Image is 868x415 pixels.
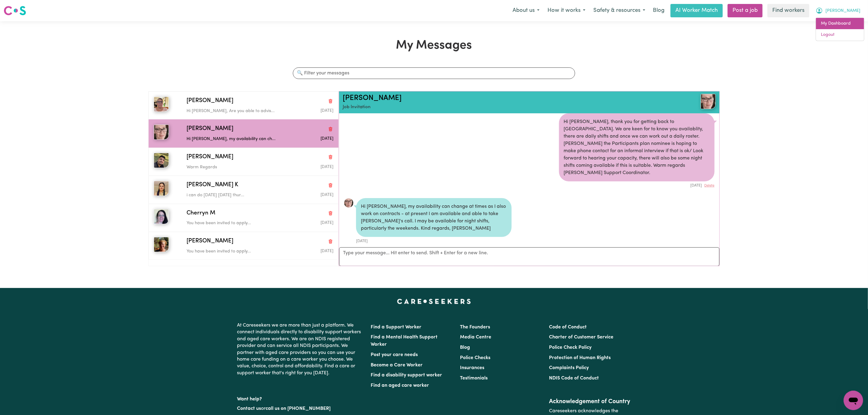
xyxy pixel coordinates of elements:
div: My Account [816,18,864,41]
button: Safety & resources [589,4,649,17]
img: Cherryn M [154,209,169,224]
div: Hi [PERSON_NAME], thank you for getting back to [GEOGRAPHIC_DATA]. We are keen for to know you av... [559,113,715,181]
a: Testimonials [460,376,488,381]
button: Jolene R[PERSON_NAME]Delete conversationYou have been invited to apply...Message sent on Septembe... [149,232,338,260]
a: View Clare W's profile [344,198,354,208]
span: Cherryn M [187,209,215,218]
p: Hi [PERSON_NAME], my availability can ch... [187,136,284,142]
div: [DATE] [559,181,715,188]
img: Clare W [154,125,169,140]
button: Delete conversation [328,153,333,161]
span: Message sent on September 5, 2025 [321,193,333,197]
a: Media Centre [460,335,491,340]
img: View Clare W's profile [701,94,716,109]
a: Clare W [654,94,716,109]
button: Delete conversation [328,209,333,217]
h1: My Messages [148,38,720,53]
p: Hi [PERSON_NAME], Are you able to advis... [187,108,284,115]
img: 4893B47A010C947D142E81E73E62C29F_avatar_blob [344,198,354,208]
a: The Founders [460,325,490,330]
button: Delete conversation [328,237,333,245]
a: Logout [816,29,864,41]
span: Message sent on September 1, 2025 [321,109,333,113]
a: Careseekers home page [397,299,471,304]
p: Job Invitation [343,104,654,111]
a: Find a disability support worker [371,373,442,378]
h2: Acknowledgement of Country [549,398,631,405]
span: [PERSON_NAME] K [187,181,238,190]
a: NDIS Code of Conduct [549,376,599,381]
img: Careseekers logo [4,5,26,16]
input: 🔍 Filter your messages [293,67,575,79]
div: Hi [PERSON_NAME], my availability can change at times as I also work on contracts - at present I ... [356,198,512,237]
span: [PERSON_NAME] [187,125,233,133]
button: My Account [812,4,864,17]
a: AI Worker Match [671,4,723,17]
p: You have been invited to apply... [187,248,284,255]
button: About us [509,4,544,17]
button: How it works [544,4,589,17]
span: Message sent on September 2, 2025 [321,221,333,225]
a: Find workers [767,4,809,17]
p: You have been invited to apply... [187,220,284,227]
img: Jolene R [154,237,169,252]
a: My Dashboard [816,18,864,29]
button: Delete conversation [328,125,333,133]
button: Cherryn MCherryn MDelete conversationYou have been invited to apply...Message sent on September 2... [149,204,338,232]
a: Contact us [237,406,261,411]
img: Mandeep K [154,181,169,196]
a: Blog [460,345,470,350]
p: or [237,403,364,414]
a: Post your care needs [371,352,418,357]
a: Become a Care Worker [371,363,423,368]
p: At Careseekers we are more than just a platform. We connect individuals directly to disability su... [237,320,364,379]
a: call us on [PHONE_NUMBER] [266,406,331,411]
iframe: Button to launch messaging window, conversation in progress [844,391,863,410]
a: [PERSON_NAME] [343,94,402,102]
a: Police Checks [460,355,490,360]
a: Blog [649,4,668,17]
span: Message sent on September 0, 2025 [321,137,333,141]
button: Faisal A[PERSON_NAME]Delete conversationWarm RegardsMessage sent on September 5, 2025 [149,148,338,176]
a: Police Check Policy [549,345,592,350]
img: Faisal A [154,153,169,168]
p: Want help? [237,393,364,403]
p: i can do [DATE] [DATE] thur... [187,192,284,199]
button: Clare W[PERSON_NAME]Delete conversationHi [PERSON_NAME], my availability can ch...Message sent on... [149,119,338,147]
span: [PERSON_NAME] [187,153,233,162]
button: Sharon S[PERSON_NAME]Delete conversationHi [PERSON_NAME], Are you able to advis...Message sent on... [149,91,338,119]
button: Delete conversation [328,97,333,105]
a: Charter of Customer Service [549,335,613,340]
a: Careseekers logo [4,4,26,18]
img: Sharon S [154,97,169,112]
a: Post a job [728,4,763,17]
a: Find a Support Worker [371,325,422,330]
span: [PERSON_NAME] [825,8,860,14]
div: [DATE] [356,237,512,244]
button: Mandeep K[PERSON_NAME] KDelete conversationi can do [DATE] [DATE] thur...Message sent on Septembe... [149,176,338,204]
a: Code of Conduct [549,325,587,330]
a: Find a Mental Health Support Worker [371,335,438,347]
button: Delete conversation [328,181,333,189]
span: [PERSON_NAME] [187,237,233,246]
button: Delete [705,183,715,188]
a: Insurances [460,365,484,370]
p: Warm Regards [187,164,284,171]
a: Find an aged care worker [371,383,429,388]
a: Protection of Human Rights [549,355,611,360]
span: [PERSON_NAME] [187,97,233,105]
a: Complaints Policy [549,365,589,370]
span: Message sent on September 2, 2025 [321,249,333,253]
span: Message sent on September 5, 2025 [321,165,333,169]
